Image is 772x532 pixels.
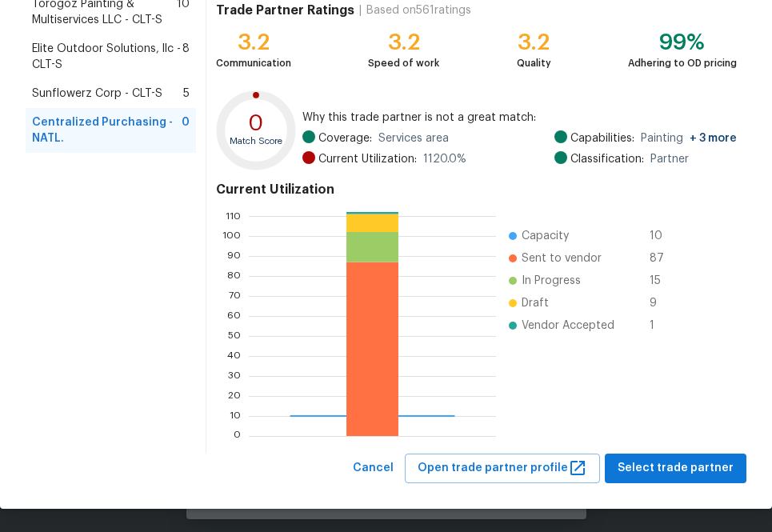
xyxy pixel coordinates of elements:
[628,34,737,50] div: 99%
[229,291,241,301] text: 70
[318,130,372,146] span: Coverage:
[650,250,675,266] span: 87
[517,55,551,71] div: Quality
[522,295,549,311] span: Draft
[366,2,471,18] div: Based on 561 ratings
[650,151,689,167] span: Partner
[227,251,241,261] text: 90
[570,130,634,146] span: Capabilities:
[32,41,182,73] span: Elite Outdoor Solutions, llc - CLT-S
[228,391,241,401] text: 20
[618,458,734,478] span: Select trade partner
[216,182,737,198] h4: Current Utilization
[302,110,737,126] span: Why this trade partner is not a great match:
[405,454,600,483] button: Open trade partner profile
[522,250,602,266] span: Sent to vendor
[249,112,264,134] text: 0
[216,34,291,50] div: 3.2
[227,271,241,281] text: 80
[605,454,746,483] button: Select trade partner
[641,130,737,146] span: Painting
[690,133,737,144] span: + 3 more
[216,55,291,71] div: Communication
[354,2,366,18] div: |
[228,371,241,381] text: 30
[230,137,282,146] text: Match Score
[230,411,241,421] text: 10
[522,228,569,244] span: Capacity
[182,41,190,73] span: 8
[522,318,614,334] span: Vendor Accepted
[182,114,190,146] span: 0
[353,458,394,478] span: Cancel
[227,351,241,361] text: 40
[222,231,241,241] text: 100
[517,34,551,50] div: 3.2
[522,273,581,289] span: In Progress
[226,211,241,221] text: 110
[346,454,400,483] button: Cancel
[216,2,354,18] h4: Trade Partner Ratings
[228,331,241,341] text: 50
[368,55,439,71] div: Speed of work
[234,431,241,441] text: 0
[368,34,439,50] div: 3.2
[650,318,675,334] span: 1
[650,228,675,244] span: 10
[650,273,675,289] span: 15
[650,295,675,311] span: 9
[32,86,162,102] span: Sunflowerz Corp - CLT-S
[628,55,737,71] div: Adhering to OD pricing
[378,130,449,146] span: Services area
[418,458,587,478] span: Open trade partner profile
[183,86,190,102] span: 5
[318,151,417,167] span: Current Utilization:
[423,151,466,167] span: 1120.0 %
[32,114,182,146] span: Centralized Purchasing - NATL.
[227,311,241,321] text: 60
[570,151,644,167] span: Classification:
